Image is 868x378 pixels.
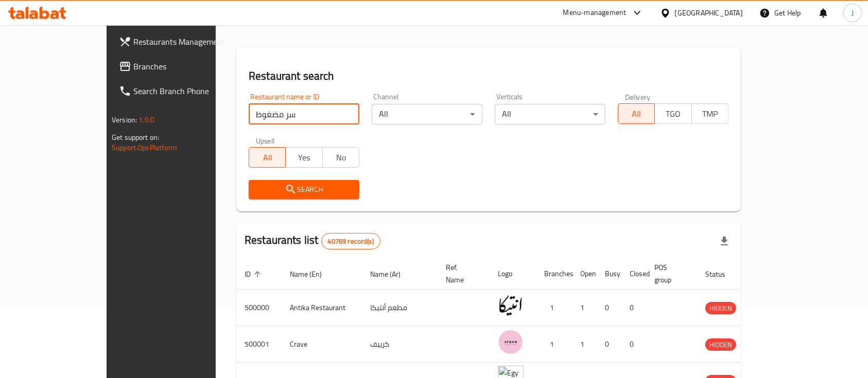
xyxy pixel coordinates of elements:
div: Menu-management [563,7,627,19]
th: Closed [621,258,646,290]
button: No [322,147,359,168]
h2: Menu management [236,10,338,27]
span: POS group [654,261,685,286]
span: Version: [112,113,137,127]
th: Branches [536,258,572,290]
span: HIDDEN [705,339,736,351]
span: Status [705,268,739,280]
span: TGO [659,106,687,121]
span: 40769 record(s) [322,237,380,246]
span: Restaurants Management [133,35,244,48]
div: [GEOGRAPHIC_DATA] [675,7,743,19]
td: Antika Restaurant [282,290,362,326]
th: Logo [490,258,536,290]
td: 0 [621,290,646,326]
td: 1 [536,290,572,326]
span: Name (En) [290,268,335,280]
td: كرييف [362,326,438,363]
span: HIDDEN [705,302,736,314]
label: Delivery [625,93,651,100]
button: Yes [285,147,322,168]
button: All [618,103,655,124]
span: Ref. Name [446,261,477,286]
h2: Restaurants list [245,232,380,249]
span: Get support on: [112,131,159,144]
td: 0 [597,290,621,326]
span: Search Branch Phone [133,85,244,97]
td: 0 [597,326,621,363]
button: All [249,147,286,168]
button: Search [249,180,359,199]
div: Total records count [321,233,380,249]
td: Crave [282,326,362,363]
label: Upsell [256,137,275,144]
span: 1.0.0 [138,113,154,127]
input: Search for restaurant name or ID.. [249,104,359,124]
td: 500000 [236,290,282,326]
a: Search Branch Phone [111,79,252,103]
td: 1 [572,290,597,326]
h2: Restaurant search [249,68,728,84]
a: Branches [111,54,252,79]
span: All [622,106,651,121]
div: Export file [712,229,737,254]
span: All [253,150,282,165]
button: TMP [691,103,728,124]
span: Search [257,183,351,196]
img: Antika Restaurant [498,293,524,318]
span: TMP [696,106,724,121]
span: J [852,7,854,19]
td: 0 [621,326,646,363]
td: 500001 [236,326,282,363]
td: مطعم أنتيكا [362,290,438,326]
button: TGO [654,103,691,124]
th: Open [572,258,597,290]
td: 1 [536,326,572,363]
span: Branches [133,60,244,73]
span: Name (Ar) [370,268,414,280]
span: No [327,150,355,165]
div: All [372,104,482,124]
td: 1 [572,326,597,363]
a: Restaurants Management [111,29,252,54]
span: Yes [290,150,318,165]
div: All [495,104,605,124]
img: Crave [498,329,524,355]
span: ID [245,268,264,280]
a: Support.OpsPlatform [112,141,177,154]
th: Busy [597,258,621,290]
